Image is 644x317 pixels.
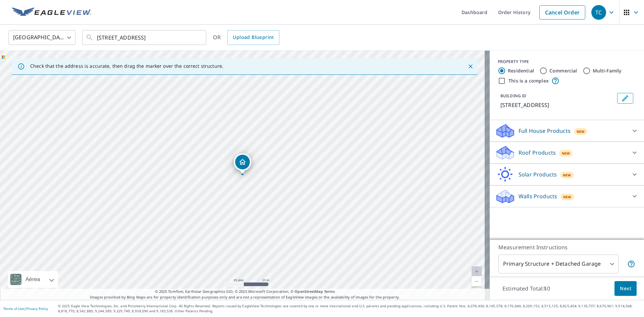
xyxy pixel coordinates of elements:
[495,166,639,182] div: Solar ProductsNew
[324,289,335,294] a: Terms
[12,7,91,17] img: EV Logo
[500,101,614,109] p: [STREET_ADDRESS]
[155,289,335,295] span: © 2025 TomTom, Earthstar Geographics SIO, © 2025 Microsoft Corporation, ©
[495,188,639,204] div: Walls ProductsNew
[3,306,24,311] a: Terms of Use
[8,271,58,288] div: Aérea
[26,306,48,311] a: Privacy Policy
[495,123,639,139] div: Full House ProductsNew
[30,63,223,69] p: Check that the address is accurate, then drag the marker over the correct structure.
[563,172,571,178] span: New
[58,304,641,314] p: © 2025 Eagle View Technologies, Inc. and Pictometry International Corp. All Rights Reserved. Repo...
[8,28,75,47] div: [GEOGRAPHIC_DATA]
[508,67,534,74] label: Residential
[519,127,571,135] p: Full House Products
[519,149,556,157] p: Roof Products
[213,30,279,45] div: OR
[519,170,557,178] p: Solar Products
[497,281,555,296] p: Estimated Total: $0
[563,194,572,200] span: New
[23,271,42,288] div: Aérea
[3,307,48,311] p: |
[617,93,633,104] button: Edit building 1
[498,243,635,251] p: Measurement Instructions
[519,192,557,200] p: Walls Products
[466,62,475,71] button: Close
[539,5,585,19] a: Cancel Order
[591,5,606,20] div: TC
[294,289,323,294] a: OpenStreetMap
[620,284,631,293] span: Next
[627,260,635,268] span: Your report will include the primary structure and a detached garage if one exists.
[500,93,526,99] p: BUILDING ID
[498,255,619,273] div: Primary Structure + Detached Garage
[234,153,251,174] div: Dropped pin, building 1, Residential property, 14821 SW 20th St Miramar, FL 33027
[593,67,622,74] label: Multi-Family
[614,281,637,296] button: Next
[549,67,577,74] label: Commercial
[495,145,639,161] div: Roof ProductsNew
[472,276,482,286] a: Nivel actual 20, alejar
[233,33,274,42] span: Upload Blueprint
[472,266,482,276] a: Nivel actual 20, ampliar Deshabilitada
[97,28,193,47] input: Search by address or latitude-longitude
[577,129,585,134] span: New
[498,59,636,65] div: PROPERTY TYPE
[227,30,279,45] a: Upload Blueprint
[562,151,570,156] span: New
[508,77,549,84] label: This is a complex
